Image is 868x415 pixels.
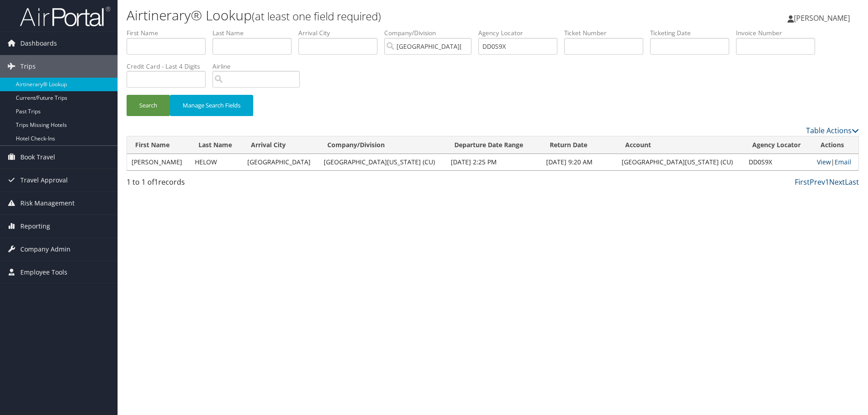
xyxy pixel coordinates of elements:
[806,126,859,135] a: Table Actions
[20,146,55,168] span: Book Travel
[319,136,446,154] th: Company/Division
[127,154,190,170] td: [PERSON_NAME]
[812,154,859,170] td: |
[744,154,812,170] td: DD0S9X
[650,28,736,37] label: Ticketing Date
[127,95,170,116] button: Search
[835,158,851,166] a: Email
[384,28,478,37] label: Company/Division
[478,28,564,37] label: Agency Locator
[817,158,831,166] a: View
[788,5,859,32] a: [PERSON_NAME]
[564,28,650,37] label: Ticket Number
[744,136,812,154] th: Agency Locator: activate to sort column ascending
[127,62,212,71] label: Credit Card - Last 4 Digits
[736,28,822,37] label: Invoice Number
[212,62,307,71] label: Airline
[190,136,243,154] th: Last Name: activate to sort column ascending
[20,169,68,191] span: Travel Approval
[825,177,829,187] a: 1
[20,261,67,284] span: Employee Tools
[212,28,298,37] label: Last Name
[829,177,845,187] a: Next
[20,192,75,214] span: Risk Management
[20,55,36,78] span: Trips
[617,136,744,154] th: Account: activate to sort column ascending
[154,177,158,187] span: 1
[127,28,212,37] label: First Name
[243,154,319,170] td: [GEOGRAPHIC_DATA]
[617,154,744,170] td: [GEOGRAPHIC_DATA][US_STATE] (CU)
[810,177,825,187] a: Prev
[20,6,110,27] img: airportal-logo.png
[127,177,300,192] div: 1 to 1 of records
[170,95,253,116] button: Manage Search Fields
[127,6,615,25] h1: Airtinerary® Lookup
[319,154,446,170] td: [GEOGRAPHIC_DATA][US_STATE] (CU)
[190,154,243,170] td: HELOW
[845,177,859,187] a: Last
[542,136,617,154] th: Return Date: activate to sort column ascending
[794,13,850,23] span: [PERSON_NAME]
[20,32,57,55] span: Dashboards
[795,177,810,187] a: First
[252,9,381,23] small: (at least one field required)
[20,238,71,261] span: Company Admin
[298,28,384,37] label: Arrival City
[542,154,617,170] td: [DATE] 9:20 AM
[127,136,190,154] th: First Name: activate to sort column ascending
[446,136,541,154] th: Departure Date Range: activate to sort column ascending
[243,136,319,154] th: Arrival City: activate to sort column ascending
[446,154,541,170] td: [DATE] 2:25 PM
[20,215,50,238] span: Reporting
[812,136,859,154] th: Actions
